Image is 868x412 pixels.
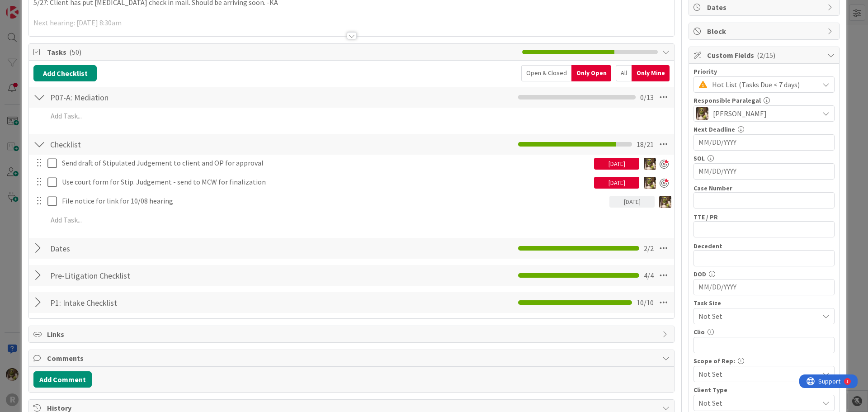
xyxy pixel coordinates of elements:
img: DG [644,158,656,170]
span: Not Set [698,368,814,380]
span: [PERSON_NAME] [713,108,767,119]
div: [DATE] [609,196,655,208]
img: DG [696,107,708,120]
span: 4 / 4 [644,270,654,281]
span: 18 / 21 [637,139,654,150]
div: Next Deadline [693,126,835,133]
input: Add Checklist... [47,294,250,311]
span: Custom Fields [707,50,823,61]
input: Add Checklist... [47,240,250,256]
div: Task Size [693,300,835,306]
span: 0 / 13 [640,92,654,103]
span: Tasks [47,47,518,57]
label: Decedent [693,242,722,250]
span: Support [19,1,41,12]
div: Client Type [693,387,835,393]
label: Case Number [693,184,732,192]
div: Only Mine [632,65,670,81]
input: MM/DD/YYYY [698,135,830,150]
div: [DATE] [594,158,639,170]
label: TTE / PR [693,213,718,221]
div: Clio [693,329,835,335]
span: Dates [707,2,823,13]
p: Use court form for Stip. Judgement - send to MCW for finalization [62,177,590,187]
span: 10 / 10 [637,297,654,308]
div: [DATE] [594,177,639,189]
div: Open & Closed [521,65,571,81]
p: Send draft of Stipulated Judgement to client and OP for approval [62,158,590,168]
div: Priority [693,68,835,75]
span: Hot List (Tasks Due < 7 days) [712,78,814,91]
div: All [616,65,632,81]
div: Responsible Paralegal [693,97,835,104]
button: Add Comment [33,371,92,388]
input: Add Checklist... [47,136,250,152]
div: SOL [693,155,835,161]
div: Only Open [571,65,611,81]
span: 2 / 2 [644,243,654,254]
span: Not Set [698,397,814,409]
div: 1 [47,4,49,11]
button: Add Checklist [33,65,97,81]
img: DG [644,177,656,189]
input: MM/DD/YYYY [698,279,830,295]
input: Add Checklist... [47,89,250,105]
img: DG [659,196,671,208]
input: Add Checklist... [47,267,250,284]
span: Block [707,26,823,37]
span: Comments [47,353,658,364]
div: DOD [693,271,835,277]
span: ( 2/15 ) [757,51,775,60]
span: Links [47,329,658,340]
span: ( 50 ) [69,47,81,57]
p: File notice for link for 10/08 hearing [62,196,606,206]
div: Scope of Rep: [693,358,835,364]
span: Not Set [698,310,814,322]
input: MM/DD/YYYY [698,164,830,179]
